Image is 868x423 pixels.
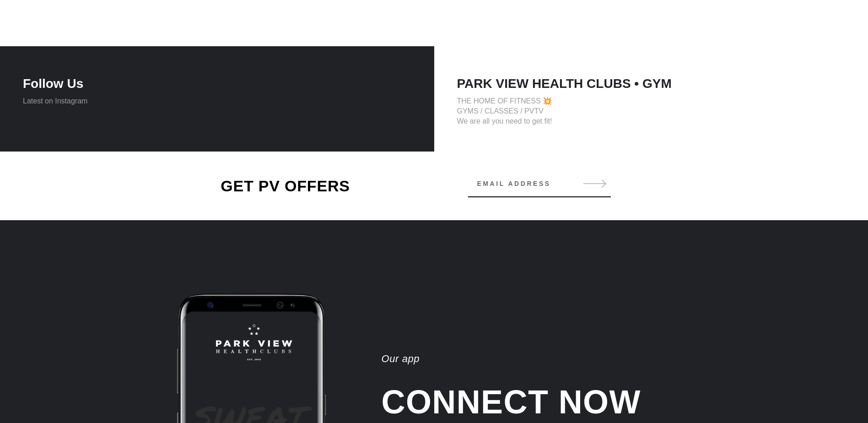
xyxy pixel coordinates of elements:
p: THE HOME OF FITNESS 💥 GYMS / CLASSES / PVTV We are all you need to get fit! [457,96,846,126]
h2: CONNECT NOW [382,382,734,422]
p: Latest on Instagram [23,96,411,106]
b: JOIN NOW [510,30,547,38]
h2: GET PV OFFERS [160,177,411,195]
input: Email address [468,174,611,193]
a: JOIN ANY GYM & GET 100% FREE ACCESS TO PVTV -JOIN NOW [1,24,867,45]
p: Our app [382,352,734,366]
p: JOIN ANY GYM & GET 100% FREE ACCESS TO PVTV - [1,24,867,45]
h4: PARK VIEW HEALTH CLUBS • GYM [457,76,846,92]
h4: Follow Us [23,76,411,92]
